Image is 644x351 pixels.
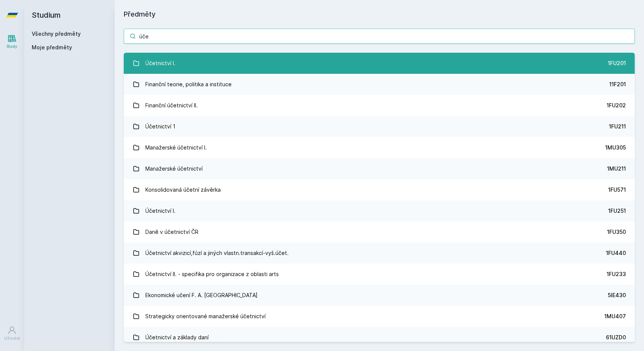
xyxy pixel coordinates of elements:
a: Manažerské účetnictví I. 1MU305 [124,137,635,158]
div: Účetnictví I. [146,56,176,71]
div: Finanční účetnictví II. [146,98,198,113]
div: 1FU211 [609,123,626,130]
a: Finanční účetnictví II. 1FU202 [124,95,635,116]
div: Konsolidovaná účetní závěrka [146,182,221,197]
div: Daně v účetnictví ČR [146,224,199,240]
div: 1MU407 [604,313,626,320]
div: 1FU571 [608,186,626,194]
div: Uživatel [4,336,20,341]
div: Účetnictví akvizicí,fúzí a jiných vlastn.transakcí-vyš.účet. [146,246,289,261]
a: Účetnictví I. 1FU201 [124,53,635,74]
div: 1FU350 [607,228,626,236]
a: Daně v účetnictví ČR 1FU350 [124,221,635,243]
input: Název nebo ident předmětu… [124,29,635,44]
div: 11F201 [609,81,626,88]
a: Ekonomické učení F. A. [GEOGRAPHIC_DATA] 5IE430 [124,285,635,306]
div: Účetnictví I. [146,203,176,218]
a: Finanční teorie, politika a instituce 11F201 [124,74,635,95]
div: Účetnictví II. - specifika pro organizace z oblasti arts [146,267,279,282]
div: Účetnictví 1 [146,119,176,134]
a: Účetnictví akvizicí,fúzí a jiných vlastn.transakcí-vyš.účet. 1FU440 [124,243,635,264]
a: Účetnictví 1 1FU211 [124,116,635,137]
div: 1FU440 [606,249,626,257]
a: Všechny předměty [32,31,81,37]
div: Ekonomické učení F. A. [GEOGRAPHIC_DATA] [146,288,258,303]
div: 1MU305 [605,144,626,151]
a: Účetnictví II. - specifika pro organizace z oblasti arts 1FU233 [124,264,635,285]
div: 1FU202 [607,102,626,109]
a: Konsolidovaná účetní závěrka 1FU571 [124,179,635,200]
a: Manažerské účetnictví 1MU211 [124,158,635,179]
a: Uživatel [2,322,23,345]
div: Finanční teorie, politika a instituce [146,77,232,92]
a: Strategicky orientované manažerské účetnictví 1MU407 [124,306,635,327]
div: Study [7,44,18,49]
div: 61UZD0 [606,334,626,341]
a: Účetnictví a základy daní 61UZD0 [124,327,635,348]
h1: Předměty [124,9,635,20]
div: 1FU251 [608,207,626,215]
div: 1MU211 [607,165,626,172]
span: Moje předměty [32,44,72,51]
div: 1FU233 [607,270,626,278]
div: 5IE430 [608,291,626,299]
div: Účetnictví a základy daní [146,330,209,345]
div: Manažerské účetnictví [146,161,203,176]
div: 1FU201 [608,60,626,67]
a: Study [2,30,23,53]
a: Účetnictví I. 1FU251 [124,200,635,221]
div: Manažerské účetnictví I. [146,140,207,155]
div: Strategicky orientované manažerské účetnictví [146,309,266,324]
